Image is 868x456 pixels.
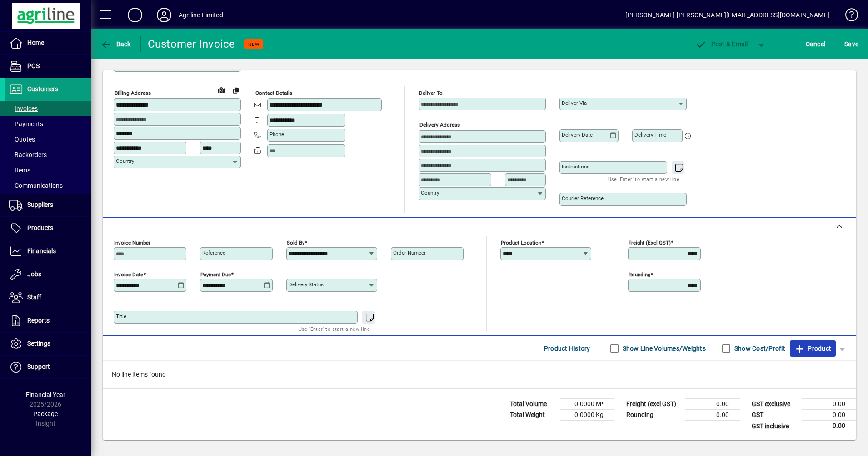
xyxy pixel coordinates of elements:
mat-label: Reference [202,250,225,256]
mat-label: Order number [393,250,426,256]
mat-label: Phone [269,131,284,137]
td: 0.00 [802,399,856,410]
span: Financial Year [26,391,65,398]
span: Products [27,224,53,231]
span: Product [794,341,831,356]
button: Save [842,36,861,52]
label: Show Cost/Profit [733,344,785,353]
td: GST exclusive [747,399,802,410]
mat-label: Payment due [200,271,231,278]
mat-label: Rounding [629,271,650,278]
td: 0.0000 M³ [560,399,614,410]
td: 0.0000 Kg [560,410,614,421]
span: Quotes [9,136,35,143]
span: POS [27,62,40,69]
mat-label: Delivery time [634,132,666,138]
span: ave [844,37,858,51]
div: Agriline Limited [179,8,223,22]
div: Customer Invoice [148,37,235,51]
a: POS [5,55,91,78]
span: Jobs [27,270,41,278]
span: Items [9,167,30,174]
a: Financials [5,240,91,263]
button: Add [120,7,150,23]
span: Cancel [806,37,826,51]
button: Product [790,340,836,357]
span: S [844,40,848,48]
span: Reports [27,317,50,324]
mat-label: Deliver via [562,100,587,106]
a: Products [5,217,91,240]
span: Payments [9,120,43,127]
a: Backorders [5,147,91,162]
span: Staff [27,294,41,301]
button: Cancel [803,36,828,52]
span: Financials [27,247,56,255]
mat-label: Freight (excl GST) [629,240,671,246]
button: Copy to Delivery address [229,83,243,98]
mat-label: Country [421,190,439,196]
span: Communications [9,182,63,189]
span: Customers [27,85,58,93]
mat-label: Courier Reference [562,195,604,201]
span: Product History [544,341,590,356]
td: GST [747,410,802,421]
mat-label: Sold by [287,240,304,246]
mat-label: Deliver To [419,90,443,96]
mat-label: Delivery date [562,132,593,138]
mat-label: Country [116,158,134,164]
a: Jobs [5,263,91,286]
a: Communications [5,178,91,193]
div: [PERSON_NAME] [PERSON_NAME][EMAIL_ADDRESS][DOMAIN_NAME] [625,8,829,22]
button: Product History [540,340,594,357]
a: Support [5,356,91,378]
span: Back [100,40,131,48]
div: No line items found [103,361,856,388]
mat-label: Invoice number [114,240,150,246]
span: Package [33,410,58,417]
span: Home [27,39,44,46]
button: Profile [150,7,179,23]
a: Home [5,32,91,54]
td: Freight (excl GST) [622,399,685,410]
mat-label: Title [116,313,126,319]
a: View on map [214,83,229,97]
a: Settings [5,333,91,355]
span: Support [27,363,50,370]
mat-hint: Use 'Enter' to start a new line [299,324,370,334]
a: Quotes [5,132,91,147]
mat-label: Delivery status [289,281,324,288]
span: Settings [27,340,50,347]
td: GST inclusive [747,421,802,432]
a: Payments [5,116,91,132]
a: Items [5,162,91,178]
td: 0.00 [802,410,856,421]
td: Rounding [622,410,685,421]
app-page-header-button: Back [91,36,141,52]
label: Show Line Volumes/Weights [621,344,706,353]
mat-hint: Use 'Enter' to start a new line [608,174,679,184]
span: ost & Email [695,40,748,48]
td: Total Volume [505,399,560,410]
span: P [711,40,715,48]
a: Invoices [5,101,91,116]
mat-label: Product location [501,240,541,246]
span: Suppliers [27,201,53,208]
button: Back [98,36,133,52]
mat-label: Invoice date [114,271,143,278]
span: Backorders [9,151,47,158]
td: Total Weight [505,410,560,421]
mat-label: Instructions [562,163,589,170]
a: Suppliers [5,194,91,216]
span: NEW [248,41,259,47]
a: Staff [5,286,91,309]
a: Knowledge Base [838,2,857,31]
button: Post & Email [691,36,753,52]
td: 0.00 [685,410,740,421]
a: Reports [5,309,91,332]
span: Invoices [9,105,38,112]
td: 0.00 [802,421,856,432]
td: 0.00 [685,399,740,410]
